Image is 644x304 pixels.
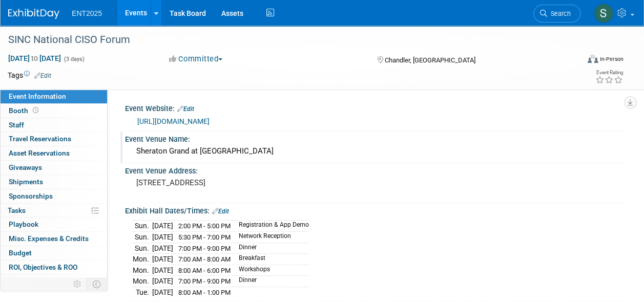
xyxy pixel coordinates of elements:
[9,277,50,286] span: Attachments
[9,106,40,115] span: Booth
[133,276,152,287] td: Mon.
[1,104,107,118] a: Booth
[233,221,309,232] td: Registration & App Demo
[72,9,102,17] span: ENT2025
[152,254,173,265] td: [DATE]
[125,132,624,144] div: Event Venue Name:
[233,243,309,254] td: Dinner
[233,232,309,243] td: Network Reception
[152,232,173,243] td: [DATE]
[165,54,226,64] button: Committed
[136,178,321,187] pre: [STREET_ADDRESS]
[9,92,66,100] span: Event Information
[233,265,309,276] td: Workshops
[34,72,51,79] a: Edit
[1,132,107,146] a: Travel Reservations
[178,222,231,230] span: 2:00 PM - 5:00 PM
[69,277,87,291] td: Personalize Event Tab Strip
[178,255,231,263] span: 7:00 AM - 8:00 AM
[30,54,39,62] span: to
[1,175,107,189] a: Shipments
[1,204,107,218] a: Tasks
[178,289,231,296] span: 8:00 AM - 1:00 PM
[9,163,42,171] span: Giveaways
[8,70,51,80] td: Tags
[9,249,32,257] span: Budget
[233,254,309,265] td: Breakfast
[1,275,107,289] a: Attachments
[233,276,309,287] td: Dinner
[9,121,24,129] span: Staff
[87,277,108,291] td: Toggle Event Tabs
[133,287,152,297] td: Tue.
[1,189,107,203] a: Sponsorships
[1,218,107,231] a: Playbook
[212,208,229,215] a: Edit
[152,265,173,276] td: [DATE]
[595,70,623,75] div: Event Rating
[133,143,616,159] div: Sheraton Grand at [GEOGRAPHIC_DATA]
[9,263,77,271] span: ROI, Objectives & ROO
[178,267,231,274] span: 8:00 AM - 6:00 PM
[1,232,107,246] a: Misc. Expenses & Credits
[152,221,173,232] td: [DATE]
[1,90,107,103] a: Event Information
[1,161,107,175] a: Giveaways
[9,220,38,228] span: Playbook
[133,254,152,265] td: Mon.
[1,118,107,132] a: Staff
[9,135,71,143] span: Travel Reservations
[152,243,173,254] td: [DATE]
[177,105,194,113] a: Edit
[178,245,231,252] span: 7:00 PM - 9:00 PM
[133,265,152,276] td: Mon.
[178,277,231,285] span: 7:00 PM - 9:00 PM
[599,55,624,63] div: In-Person
[125,163,624,176] div: Event Venue Address:
[178,233,231,241] span: 5:30 PM - 7:00 PM
[594,4,613,23] img: Stephanie Silva
[133,243,152,254] td: Sun.
[8,54,61,63] span: [DATE] [DATE]
[125,203,624,216] div: Exhibit Hall Dates/Times:
[133,232,152,243] td: Sun.
[8,9,59,19] img: ExhibitDay
[9,234,89,243] span: Misc. Expenses & Credits
[63,56,85,62] span: (3 days)
[9,149,70,157] span: Asset Reservations
[5,31,571,49] div: SINC National CISO Forum
[125,101,624,114] div: Event Website:
[137,117,210,125] a: [URL][DOMAIN_NAME]
[1,146,107,160] a: Asset Reservations
[547,10,571,17] span: Search
[31,106,40,114] span: Booth not reserved yet
[533,5,580,23] a: Search
[534,53,624,69] div: Event Format
[152,287,173,297] td: [DATE]
[588,55,598,63] img: Format-Inperson.png
[9,192,53,200] span: Sponsorships
[9,178,43,186] span: Shipments
[133,221,152,232] td: Sun.
[8,206,26,214] span: Tasks
[385,56,475,64] span: Chandler, [GEOGRAPHIC_DATA]
[152,276,173,287] td: [DATE]
[1,246,107,260] a: Budget
[1,260,107,274] a: ROI, Objectives & ROO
